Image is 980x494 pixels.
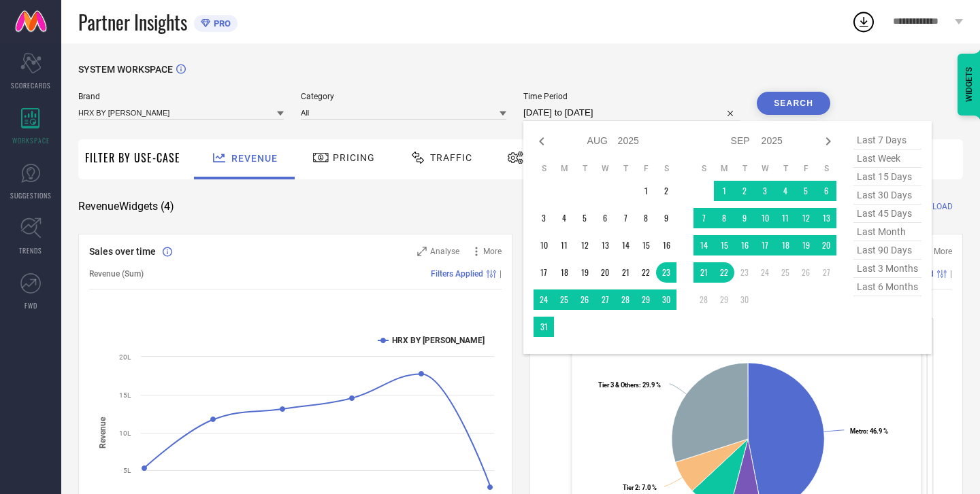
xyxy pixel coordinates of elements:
td: Tue Sep 30 2025 [734,289,755,310]
span: Revenue (Sum) [89,269,144,279]
td: Tue Sep 09 2025 [734,208,755,228]
td: Sun Aug 03 2025 [534,208,554,228]
td: Fri Aug 08 2025 [636,208,656,228]
td: Fri Sep 12 2025 [796,208,816,228]
span: Filter By Use-Case [85,149,180,166]
td: Sun Aug 17 2025 [534,262,554,283]
td: Sun Sep 07 2025 [693,208,714,228]
td: Mon Sep 22 2025 [714,262,734,283]
text: HRX BY [PERSON_NAME] [392,336,485,345]
text: 20L [119,353,131,361]
td: Mon Aug 18 2025 [554,262,574,283]
span: Traffic [430,152,472,163]
td: Mon Sep 15 2025 [714,235,734,255]
td: Tue Aug 19 2025 [574,262,595,283]
td: Mon Sep 01 2025 [714,181,734,201]
td: Thu Aug 28 2025 [615,289,636,310]
td: Sun Aug 31 2025 [534,317,554,337]
td: Mon Aug 11 2025 [554,235,574,255]
text: : 7.0 % [623,484,657,491]
td: Wed Aug 06 2025 [595,208,615,228]
td: Fri Sep 19 2025 [796,235,816,255]
span: | [950,269,952,279]
span: SCORECARDS [11,80,51,90]
th: Tuesday [734,163,755,174]
td: Tue Aug 12 2025 [574,235,595,255]
tspan: Tier 2 [623,484,638,491]
div: Next month [820,133,836,149]
span: TRENDS [19,245,42,255]
text: 10L [119,429,131,437]
td: Wed Sep 24 2025 [755,262,775,283]
span: SUGGESTIONS [10,190,52,200]
input: Select time period [523,105,740,121]
tspan: Tier 3 & Others [598,381,638,389]
td: Sat Aug 30 2025 [656,289,676,310]
td: Wed Aug 13 2025 [595,235,615,255]
td: Fri Sep 26 2025 [796,262,816,283]
th: Wednesday [595,163,615,174]
td: Wed Aug 20 2025 [595,262,615,283]
td: Tue Aug 05 2025 [574,208,595,228]
td: Fri Sep 05 2025 [796,181,816,201]
td: Wed Aug 27 2025 [595,289,615,310]
span: Revenue [231,153,278,164]
span: Revenue Widgets ( 4 ) [78,200,174,213]
td: Thu Sep 04 2025 [775,181,796,201]
span: Filters Applied [431,269,483,279]
text: : 46.9 % [850,427,888,435]
td: Fri Aug 15 2025 [636,235,656,255]
td: Fri Aug 29 2025 [636,289,656,310]
td: Tue Sep 16 2025 [734,235,755,255]
span: last month [853,223,921,241]
th: Friday [636,163,656,174]
span: last 90 days [853,241,921,260]
th: Monday [554,163,574,174]
td: Mon Aug 25 2025 [554,289,574,310]
td: Sun Sep 28 2025 [693,289,714,310]
text: 5L [123,467,131,474]
span: last 7 days [853,131,921,149]
td: Sun Aug 24 2025 [534,289,554,310]
td: Fri Aug 01 2025 [636,181,656,201]
span: SYSTEM WORKSPACE [78,64,173,75]
th: Sunday [693,163,714,174]
th: Wednesday [755,163,775,174]
td: Wed Sep 17 2025 [755,235,775,255]
td: Tue Sep 23 2025 [734,262,755,283]
td: Sat Aug 09 2025 [656,208,676,228]
span: Partner Insights [78,8,187,36]
td: Thu Sep 11 2025 [775,208,796,228]
span: last 45 days [853,205,921,223]
span: FWD [24,300,37,311]
td: Sat Sep 13 2025 [816,208,836,228]
span: More [483,247,502,256]
button: Search [757,92,830,115]
th: Saturday [656,163,676,174]
td: Sat Sep 06 2025 [816,181,836,201]
span: last 30 days [853,186,921,205]
td: Thu Aug 07 2025 [615,208,636,228]
td: Thu Sep 18 2025 [775,235,796,255]
td: Wed Sep 03 2025 [755,181,775,201]
td: Mon Aug 04 2025 [554,208,574,228]
text: 15L [119,391,131,399]
span: PRO [210,18,231,29]
td: Sat Sep 20 2025 [816,235,836,255]
span: Category [301,92,506,101]
span: Sales over time [89,246,156,257]
td: Tue Sep 02 2025 [734,181,755,201]
td: Thu Sep 25 2025 [775,262,796,283]
span: Pricing [333,152,375,163]
th: Friday [796,163,816,174]
tspan: Revenue [98,416,108,448]
td: Wed Sep 10 2025 [755,208,775,228]
svg: Zoom [417,247,427,256]
td: Sun Sep 21 2025 [693,262,714,283]
td: Mon Sep 29 2025 [714,289,734,310]
td: Tue Aug 26 2025 [574,289,595,310]
th: Saturday [816,163,836,174]
span: last week [853,149,921,168]
tspan: Metro [850,427,866,435]
td: Sat Sep 27 2025 [816,262,836,283]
